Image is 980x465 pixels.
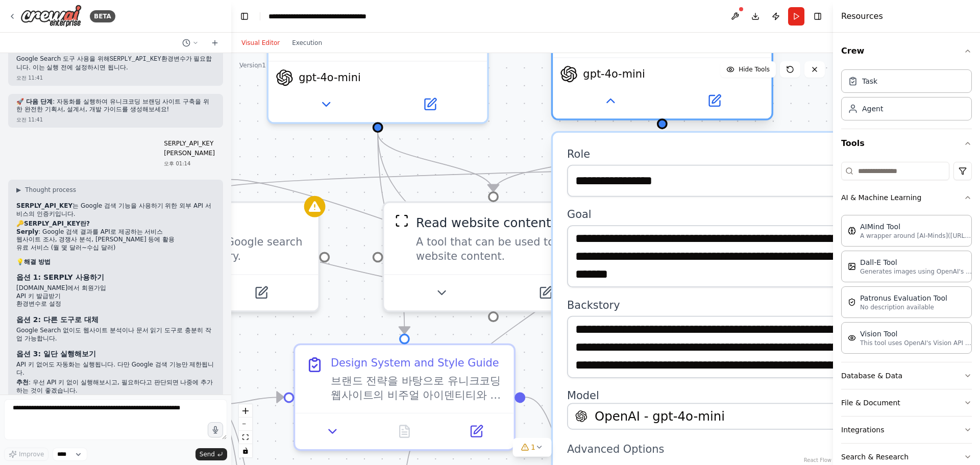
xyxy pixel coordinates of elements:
img: Logo [20,5,82,28]
h2: 🔑 [16,220,215,228]
div: 브랜드 전략을 바탕으로 유니크코딩 웹사이트의 비주얼 아이덴티티와 디자인 시스템을 구축합니다. 컬러 팔레트, 타이포그래피, 아이콘셋, 컴포넌트 토큰을 정의하고, 일관된 UI/U... [331,374,503,402]
span: gpt-4o-mini [583,67,645,81]
p: API 키 없어도 자동화는 실행됩니다. 다만 Google 검색 기능만 제한됩니다. [16,361,215,377]
h4: Resources [841,10,883,22]
img: VisionTool [848,334,856,342]
button: zoom in [239,404,252,418]
button: Crew [841,37,972,65]
button: No output available [367,421,442,442]
p: Google Search 없이도 웹사이트 분석이나 문서 읽기 도구로 충분히 작업 가능합니다. [16,327,215,342]
button: Open in side panel [664,90,765,112]
button: Open in side panel [495,282,596,304]
p: Generates images using OpenAI's Dall-E model. [860,267,972,276]
button: Improve [4,448,48,461]
code: SERPLY_API_KEY [110,56,161,63]
div: Design System and Style Guide [331,356,499,370]
button: AI & Machine Learning [841,184,972,211]
strong: SERPLY_API_KEY란? [24,220,90,227]
button: toggle interactivity [239,444,252,457]
button: 1 [512,438,552,457]
div: Version 1 [239,61,266,69]
p: : 우선 API 키 없이 실행해보시고, 필요하다고 판단되면 나중에 추가하는 것이 좋겠습니다. [16,379,215,395]
span: 1 [531,442,535,452]
div: React Flow controls [239,404,252,457]
div: AI & Machine Learning [841,211,972,362]
div: Agent [862,104,883,114]
img: DallETool [848,262,856,271]
span: Hide Tools [739,65,770,74]
span: Thought process [25,186,76,194]
h2: 💡 [16,258,215,266]
a: React Flow attribution [804,457,831,463]
span: Improve [19,450,44,458]
label: Backstory [567,298,891,312]
label: Role [567,147,891,161]
label: Goal [567,207,891,222]
button: Send [195,448,227,460]
button: File & Document [841,389,972,416]
li: 환경변수로 설정 [16,300,215,308]
p: This tool uses OpenAI's Vision API to describe the contents of an image. [860,339,972,347]
button: Click to speak your automation idea [208,422,223,437]
div: SerplyWebSearchToolA tool to perform Google search with a search_query. [98,201,320,312]
p: No description available [860,303,947,311]
strong: 🚀 다음 단계 [16,98,53,105]
div: Task [862,76,877,86]
button: Integrations [841,417,972,443]
div: AIMind Tool [860,222,972,232]
div: Crew [841,65,972,129]
span: ▶ [16,186,21,194]
strong: 옵션 3: 일단 실행해보기 [16,350,96,358]
strong: 옵션 1: SERPLY 사용하기 [16,273,104,281]
span: Send [200,450,215,458]
strong: Serply [16,228,38,235]
button: zoom out [239,418,252,431]
div: Vision Tool [860,329,972,339]
div: BETA [90,10,115,22]
div: 오후 01:14 [164,160,215,167]
div: Read website content [416,214,551,232]
div: ScrapeWebsiteToolRead website contentA tool that can be used to read a website content. [382,201,604,312]
button: Open in side panel [446,421,507,442]
div: 오전 11:41 [16,116,215,124]
div: A tool that can be used to read a website content. [416,235,592,263]
g: Edge from 71980e8d-29cd-45e1-8ed1-51dd2c79b481 to 00d1e907-08bd-4ab1-8362-127392793aa7 [369,133,724,440]
nav: breadcrumb [268,11,383,21]
span: Advanced Options [567,442,664,456]
button: Switch to previous chat [178,37,203,49]
button: Database & Data [841,362,972,389]
button: Tools [841,129,972,158]
div: A tool to perform Google search with a search_query. [132,235,308,263]
button: ▶Thought process [16,186,76,194]
strong: 추천 [16,379,29,386]
strong: 해결 방법 [24,258,51,265]
button: Advanced Options [567,440,891,458]
div: Design System and Style Guide브랜드 전략을 바탕으로 유니크코딩 웹사이트의 비주얼 아이덴티티와 디자인 시스템을 구축합니다. 컬러 팔레트, 타이포그래피, ... [293,344,516,451]
button: Execution [286,37,328,49]
div: 오전 11:41 [16,74,215,82]
p: Google Search 도구 사용을 위해 환경변수가 필요합니다. 이는 실행 전에 설정하시면 됩니다. [16,55,215,71]
li: 웹사이트 조사, 경쟁사 분석, [PERSON_NAME] 등에 활용 [16,236,215,244]
button: Visual Editor [235,37,286,49]
span: OpenAI - gpt-4o-mini [595,407,725,425]
g: Edge from 71980e8d-29cd-45e1-8ed1-51dd2c79b481 to c20d4d78-9e44-4b86-b8bd-dfc069d06eb3 [369,133,502,191]
img: ScrapeWebsiteTool [395,214,409,228]
g: Edge from 943c5c27-b701-4078-a847-1bb38149d6c9 to 08dd4c15-45a5-4a62-b12f-b9366450ccb2 [214,388,284,413]
label: Model [567,389,891,403]
button: Hide left sidebar [237,9,252,23]
button: fit view [239,431,252,444]
button: Hide Tools [720,61,776,78]
img: AIMindTool [848,227,856,235]
button: OpenAI - gpt-4o-mini [567,403,891,429]
div: Patronus Evaluation Tool [860,293,947,303]
img: PatronusEvalTool [848,298,856,306]
span: gpt-4o-mini [299,70,360,85]
button: Open in side panel [380,94,480,115]
li: API 키 발급받기 [16,292,215,301]
p: : 자동화를 실행하여 유니크코딩 브랜딩 사이트 구축을 위한 완전한 기획서, 설계서, 개발 가이드를 생성해보세요! [16,98,215,114]
p: 는 Google 검색 기능을 사용하기 위한 외부 API 서비스의 인증키입니다. [16,202,215,218]
p: SERPLY_API_KEY [164,140,215,148]
div: Dall-E Tool [860,257,972,267]
a: [DOMAIN_NAME] [16,284,67,291]
li: 유료 서비스 (월 몇 달러~수십 달러) [16,244,215,252]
